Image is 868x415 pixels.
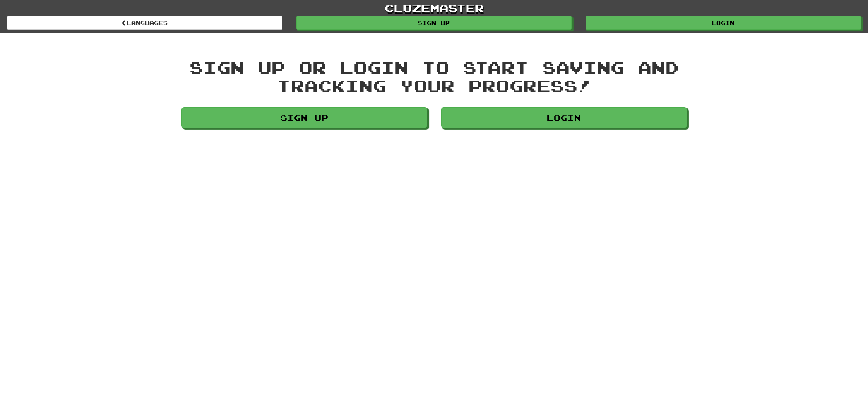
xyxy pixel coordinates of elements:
a: Sign up [181,107,427,128]
div: Sign up or login to start saving and tracking your progress! [181,58,687,94]
a: Sign up [296,16,572,30]
a: Languages [7,16,282,30]
a: Login [586,16,861,30]
a: Login [441,107,687,128]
